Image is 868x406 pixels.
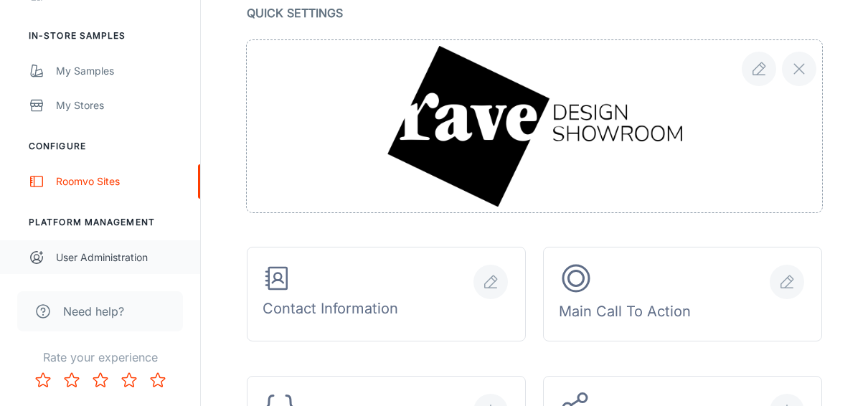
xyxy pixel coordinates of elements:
span: Need help? [63,303,124,320]
div: My Samples [56,63,186,79]
button: Rate 5 star [143,366,172,395]
p: Quick Settings [247,3,822,23]
button: Rate 1 star [29,366,57,395]
div: Main Call To Action [559,261,691,328]
button: Rate 4 star [115,366,143,395]
div: Roomvo Sites [56,174,186,189]
img: file preview [385,46,684,207]
p: Rate your experience [11,349,189,366]
div: My Stores [56,98,186,113]
button: Main Call To Action [543,247,822,341]
button: Rate 3 star [86,366,115,395]
div: User Administration [56,250,186,265]
button: Rate 2 star [57,366,86,395]
button: Contact Information [247,247,526,341]
div: Contact Information [263,264,398,325]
